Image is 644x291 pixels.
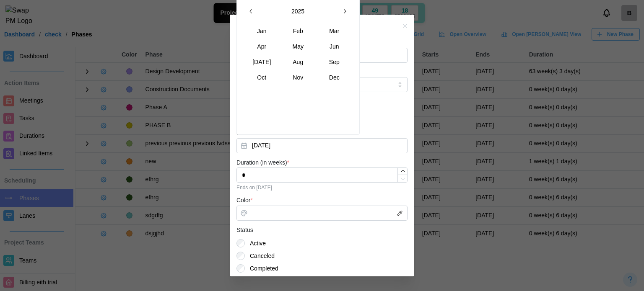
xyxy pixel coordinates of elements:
[236,196,253,205] label: Color
[317,70,353,85] button: Dec
[280,70,316,85] button: Nov
[280,54,316,70] button: Aug
[236,226,253,235] div: Status
[244,23,280,39] button: Jan
[244,70,280,85] button: Oct
[280,39,316,54] button: May
[259,4,337,19] button: 2025
[317,54,353,70] button: Sep
[236,185,408,191] div: Ends on [DATE]
[245,252,275,260] label: Canceled
[236,158,289,167] label: Duration (in weeks)
[236,138,408,153] button: Sep 22, 2025
[280,23,316,39] button: Feb
[317,23,353,39] button: Mar
[244,39,280,54] button: Apr
[245,239,266,247] label: Active
[245,264,278,273] label: Completed
[317,39,353,54] button: Jun
[244,54,280,70] button: [DATE]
